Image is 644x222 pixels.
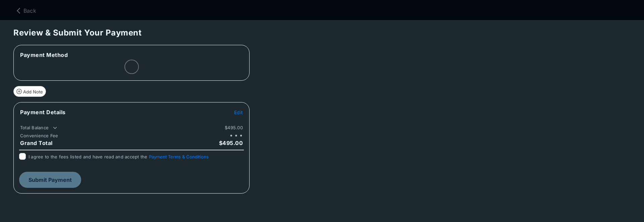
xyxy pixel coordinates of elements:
h5: Review & Submit Your Payment [13,29,625,37]
td: Total Balance [20,125,58,131]
button: Add Note [13,86,46,97]
td: Convenience Fee [20,133,59,139]
span: I agree to the fees listed and have read and accept the [29,154,209,159]
td: $495.00 [224,125,243,131]
span: Payment Details [20,109,66,116]
button: Submit Payment [19,172,81,188]
span: Payment Method [20,52,68,58]
span: $495.00 [219,140,243,146]
a: Back [13,7,36,15]
span: Edit [234,109,243,115]
button: Edit [234,109,243,116]
span: Grand Total [20,140,53,146]
button: I agree to the fees listed and have read and accept the [149,154,209,159]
